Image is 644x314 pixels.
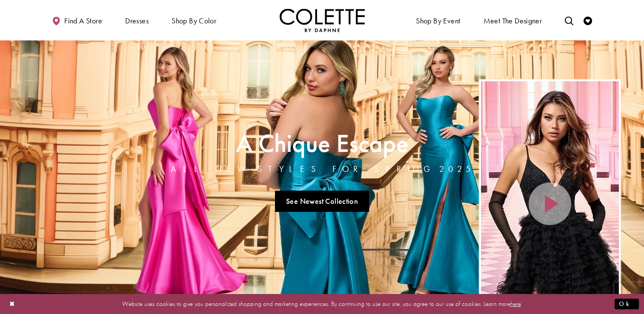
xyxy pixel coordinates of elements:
a: here [510,300,521,308]
button: Submit Dialog [615,299,639,309]
p: Website uses cookies to give you personalized shopping and marketing experiences. By continuing t... [61,298,583,310]
a: See Newest Collection A Chique Escape All New Styles For Spring 2025 [275,191,369,212]
button: Close Dialog [5,297,20,311]
ul: Slider Links [168,187,476,215]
